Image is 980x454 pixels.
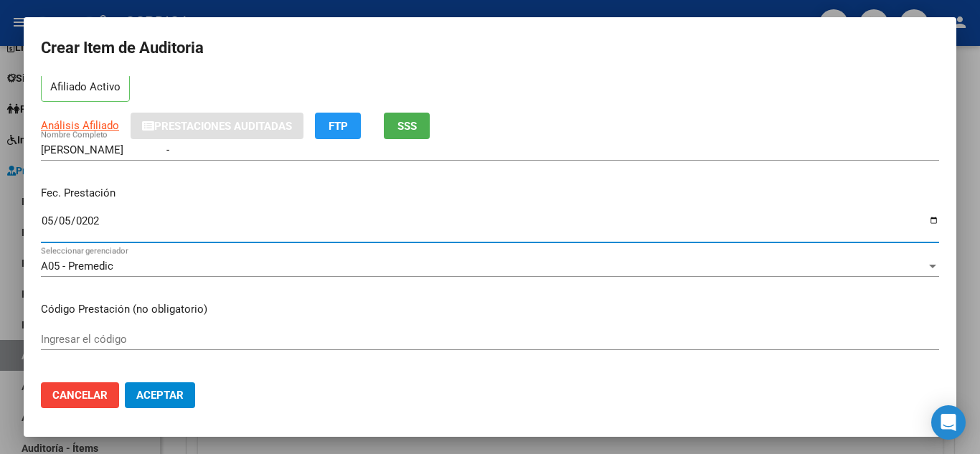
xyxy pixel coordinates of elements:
h2: Crear Item de Auditoria [41,34,939,62]
span: Aceptar [136,389,184,402]
span: Cancelar [52,389,108,402]
p: Código Prestación (no obligatorio) [41,301,939,318]
span: Análisis Afiliado [41,119,119,132]
span: SSS [397,120,417,133]
button: FTP [315,113,361,139]
button: Cancelar [41,382,119,408]
span: FTP [329,120,348,133]
p: Fec. Prestación [41,185,939,202]
span: Prestaciones Auditadas [154,120,292,133]
button: Prestaciones Auditadas [131,113,303,139]
span: A05 - Premedic [41,260,113,273]
button: Aceptar [125,382,195,408]
button: SSS [384,113,430,139]
p: Afiliado Activo [41,74,130,102]
div: Open Intercom Messenger [931,405,966,440]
